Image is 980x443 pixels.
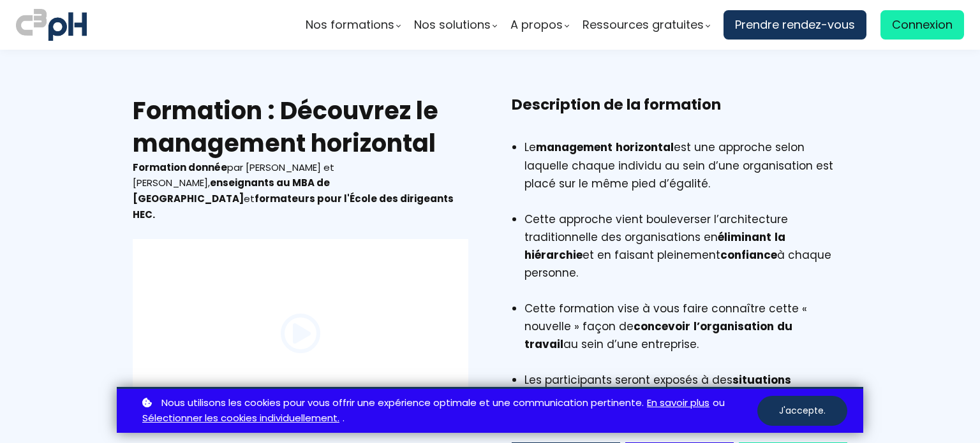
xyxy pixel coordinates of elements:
b: l’organisation [694,319,774,334]
b: management [536,140,612,155]
a: Sélectionner les cookies individuellement. [142,410,339,426]
b: confiance [720,247,777,263]
h2: Formation : Découvrez le management horizontal [133,94,468,160]
b: situations [732,372,791,388]
li: Cette formation vise à vous faire connaître cette « nouvelle » façon de au sein d’une entreprise. [524,300,847,371]
a: Prendre rendez-vous [724,10,866,40]
h3: Description de la formation [512,94,847,135]
button: J'accepte. [757,396,847,426]
b: la [775,229,785,245]
a: Connexion [880,10,964,40]
b: du [777,319,792,334]
span: Nos solutions [414,15,491,34]
span: Connexion [892,15,953,34]
li: Les participants seront exposés à des de et invités à réfléchir à leur mode de fonctionnement. [524,371,847,425]
span: Nous utilisons les cookies pour vous offrir une expérience optimale et une communication pertinente. [161,395,644,411]
b: horizontal [616,140,674,155]
img: logo C3PH [16,6,87,43]
b: formateurs pour l'École des dirigeants HEC. [133,192,454,221]
span: A propos [510,15,563,34]
b: Formation donnée [133,161,227,174]
li: Cette approche vient bouleverser l’architecture traditionnelle des organisations en et en faisant... [524,210,847,300]
b: hiérarchie [524,247,583,263]
a: En savoir plus [647,395,709,411]
b: enseignants au MBA de [GEOGRAPHIC_DATA] [133,176,330,205]
b: éliminant [718,229,771,245]
b: travail [524,337,563,352]
li: Le est une approche selon laquelle chaque individu au sein d’une organisation est placé sur le mê... [524,138,847,210]
b: concevoir [634,319,690,334]
div: par [PERSON_NAME] et [PERSON_NAME], et [133,160,468,223]
span: Nos formations [306,15,394,34]
p: ou . [139,395,757,427]
span: Ressources gratuites [583,15,704,34]
span: Prendre rendez-vous [735,15,855,34]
